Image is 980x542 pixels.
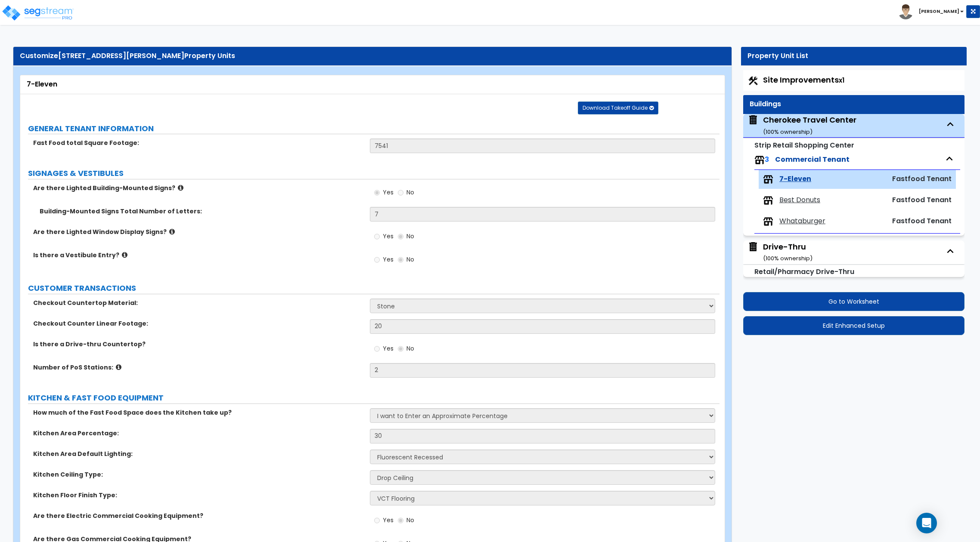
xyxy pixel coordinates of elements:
[406,232,414,240] span: No
[747,114,759,126] img: building.svg
[383,188,394,197] span: Yes
[406,516,414,524] span: No
[33,319,363,328] label: Checkout Counter Linear Footage:
[20,51,725,61] div: Customize Property Units
[28,392,719,403] label: KITCHEN & FAST FOOD EQUIPMENT
[763,195,773,206] img: tenants.png
[763,216,773,227] img: tenants.png
[58,51,184,61] span: [STREET_ADDRESS][PERSON_NAME]
[892,216,952,226] span: Fastfood Tenant
[33,491,363,499] label: Kitchen Floor Finish Type:
[892,174,952,184] span: Fastfood Tenant
[406,188,414,197] span: No
[383,344,394,353] span: Yes
[754,267,854,277] small: Retail/Pharmacy Drive-Thru
[747,241,813,263] span: Drive-Thru
[916,513,937,533] div: Open Intercom Messenger
[919,8,959,15] b: [PERSON_NAME]
[398,344,403,354] input: No
[747,75,759,86] img: Construction.png
[754,155,765,165] img: tenants.png
[398,516,403,525] input: No
[27,80,718,89] div: 7-Eleven
[743,316,964,335] button: Edit Enhanced Setup
[40,207,363,216] label: Building-Mounted Signs Total Number of Letters:
[839,76,844,85] small: x1
[743,292,964,311] button: Go to Worksheet
[383,255,394,264] span: Yes
[747,114,856,136] span: Cherokee Travel Center
[33,363,363,372] label: Number of PoS Stations:
[398,255,403,265] input: No
[33,228,363,236] label: Are there Lighted Window Display Signs?
[898,4,913,19] img: avatar.png
[1,4,74,22] img: logo_pro_r.png
[374,344,380,354] input: Yes
[374,516,380,525] input: Yes
[892,195,952,205] span: Fastfood Tenant
[374,188,380,197] input: Yes
[763,74,844,85] span: Site Improvements
[747,51,960,61] div: Property Unit List
[28,283,719,294] label: CUSTOMER TRANSACTIONS
[33,299,363,307] label: Checkout Countertop Material:
[33,470,363,479] label: Kitchen Ceiling Type:
[779,195,820,205] span: Best Donuts
[398,188,403,197] input: No
[406,255,414,264] span: No
[33,408,363,417] label: How much of the Fast Food Space does the Kitchen take up?
[779,174,811,184] span: 7-Eleven
[33,450,363,458] label: Kitchen Area Default Lighting:
[578,102,658,114] button: Download Takeoff Guide
[374,255,380,265] input: Yes
[763,174,773,185] img: tenants.png
[583,104,648,111] span: Download Takeoff Guide
[28,123,719,134] label: GENERAL TENANT INFORMATION
[122,252,127,258] i: click for more info!
[765,154,769,164] span: 3
[33,340,363,348] label: Is there a Drive-thru Countertop?
[33,139,363,147] label: Fast Food total Square Footage:
[406,344,414,353] span: No
[775,154,850,164] span: Commercial Tenant
[33,511,363,520] label: Are there Electric Commercial Cooking Equipment?
[763,241,813,263] div: Drive-Thru
[178,185,183,191] i: click for more info!
[779,216,825,226] span: Whataburger
[33,429,363,437] label: Kitchen Area Percentage:
[763,128,813,136] small: ( 100 % ownership)
[383,232,394,240] span: Yes
[33,251,363,259] label: Is there a Vestibule Entry?
[398,232,403,241] input: No
[754,140,854,150] small: Strip Retail Shopping Center
[116,364,121,370] i: click for more info!
[383,516,394,524] span: Yes
[169,228,175,235] i: click for more info!
[750,99,958,109] div: Buildings
[33,184,363,192] label: Are there Lighted Building-Mounted Signs?
[374,232,380,241] input: Yes
[28,168,719,179] label: SIGNAGES & VESTIBULES
[747,241,759,253] img: building.svg
[763,114,856,136] div: Cherokee Travel Center
[763,254,813,262] small: ( 100 % ownership)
